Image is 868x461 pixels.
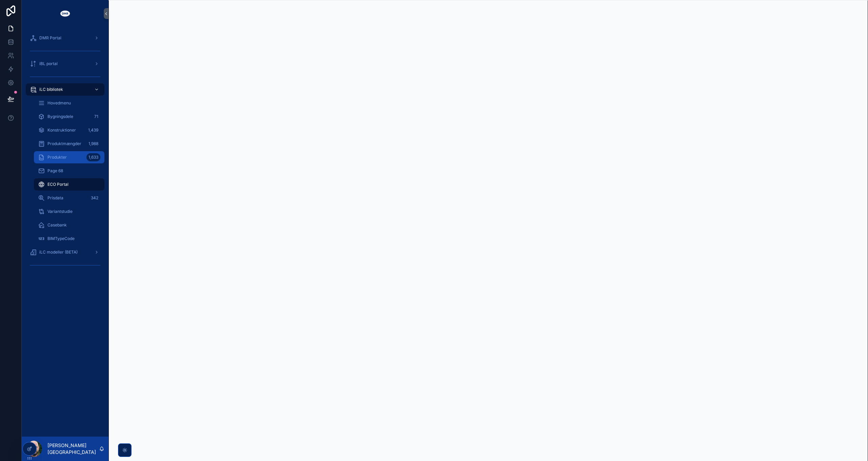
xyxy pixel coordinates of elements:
[34,178,104,191] a: ECO Portal
[39,249,78,255] span: iLC modeller (BETA)
[34,138,104,150] a: Produktmængder1,988
[34,219,104,231] a: Casebank
[92,113,100,121] div: 71
[86,126,100,134] div: 1,439
[47,236,75,241] span: BIMTypeCode
[47,114,73,119] span: Bygningsdele
[47,141,81,146] span: Produktmængder
[47,127,76,133] span: Konstruktioner
[34,97,104,109] a: Hovedmenu
[86,153,100,161] div: 1,633
[26,58,104,70] a: iBL portal
[47,100,71,106] span: Hovedmenu
[47,182,68,187] span: ECO Portal
[34,111,104,123] a: Bygningsdele71
[39,61,58,66] span: iBL portal
[34,124,104,136] a: Konstruktioner1,439
[26,83,104,96] a: iLC bibliotek
[39,87,63,92] span: iLC bibliotek
[22,27,108,279] div: scrollable content
[47,222,67,228] span: Casebank
[60,8,71,19] img: App logo
[26,32,104,44] a: DMR Portal
[34,233,104,245] a: BIMTypeCode
[34,165,104,177] a: Page 68
[47,168,63,174] span: Page 68
[34,192,104,204] a: Prisdata342
[47,442,99,456] p: [PERSON_NAME] [GEOGRAPHIC_DATA]
[86,140,100,148] div: 1,988
[47,209,73,214] span: Variantstudie
[89,194,100,202] div: 342
[34,151,104,163] a: Produkter1,633
[26,246,104,258] a: iLC modeller (BETA)
[47,155,67,160] span: Produkter
[47,195,63,201] span: Prisdata
[39,35,61,41] span: DMR Portal
[34,205,104,218] a: Variantstudie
